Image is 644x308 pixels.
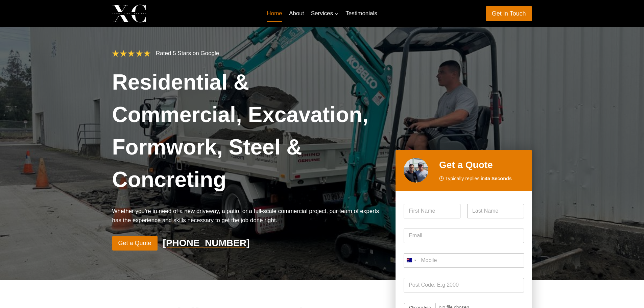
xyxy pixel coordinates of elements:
button: Selected country [404,253,419,268]
input: Post Code: E.g 2000 [404,278,524,292]
input: First Name [404,204,460,218]
input: Last Name [467,204,524,218]
p: Whether you’re in need of a new driveway, a patio, or a full-scale commercial project, our team o... [112,207,385,225]
a: Testimonials [342,5,381,22]
a: Xenos Civil [112,4,199,22]
a: [PHONE_NUMBER] [163,236,250,250]
span: Get a Quote [118,238,151,248]
a: Services [308,5,342,22]
nav: Primary Navigation [263,5,381,22]
h2: Get a Quote [439,158,524,172]
strong: 45 Seconds [485,176,512,181]
img: Xenos Civil [112,4,146,22]
p: Xenos Civil [152,8,199,19]
span: Services [311,9,339,18]
input: Email [404,229,524,243]
a: About [286,5,308,22]
a: Get a Quote [112,236,158,251]
a: Get in Touch [486,6,532,21]
span: Typically replies in [445,175,512,183]
input: Mobile [404,253,524,268]
a: Home [263,5,286,22]
h1: Residential & Commercial, Excavation, Formwork, Steel & Concreting [112,66,385,196]
p: Rated 5 Stars on Google [156,49,219,58]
